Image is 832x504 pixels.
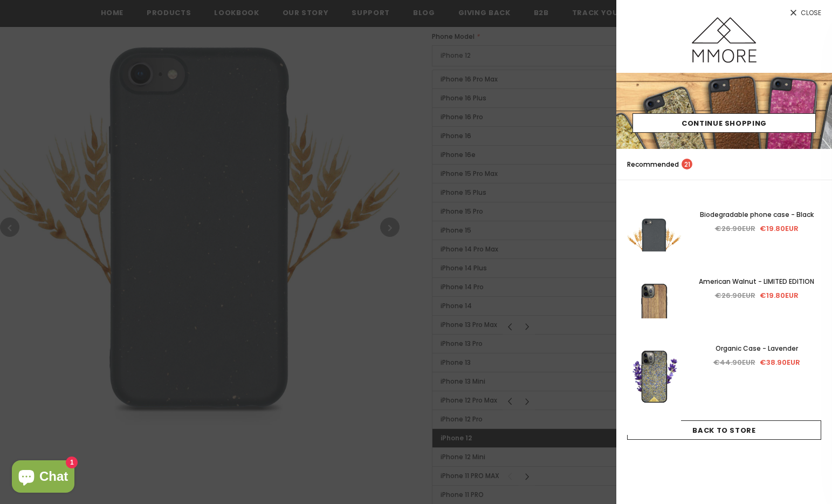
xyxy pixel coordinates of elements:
span: Biodegradable phone case - Black [700,210,814,219]
a: Back To Store [627,420,821,440]
inbox-online-store-chat: Shopify online store chat [9,460,78,495]
span: €26.90EUR [715,290,755,301]
span: Close [801,10,821,16]
span: €44.90EUR [713,357,755,367]
p: Recommended [627,159,692,170]
span: €38.90EUR [760,357,800,367]
span: €19.80EUR [760,223,799,234]
a: American Walnut - LIMITED EDITION [692,276,821,288]
a: Organic Case - Lavender [692,343,821,355]
span: €19.80EUR [760,290,799,301]
span: American Walnut - LIMITED EDITION [699,277,814,286]
span: €26.90EUR [715,223,755,234]
a: Biodegradable phone case - Black [692,209,821,221]
span: 21 [682,159,692,169]
span: Organic Case - Lavender [716,344,798,353]
a: search [810,159,821,170]
a: Continue Shopping [632,113,816,133]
